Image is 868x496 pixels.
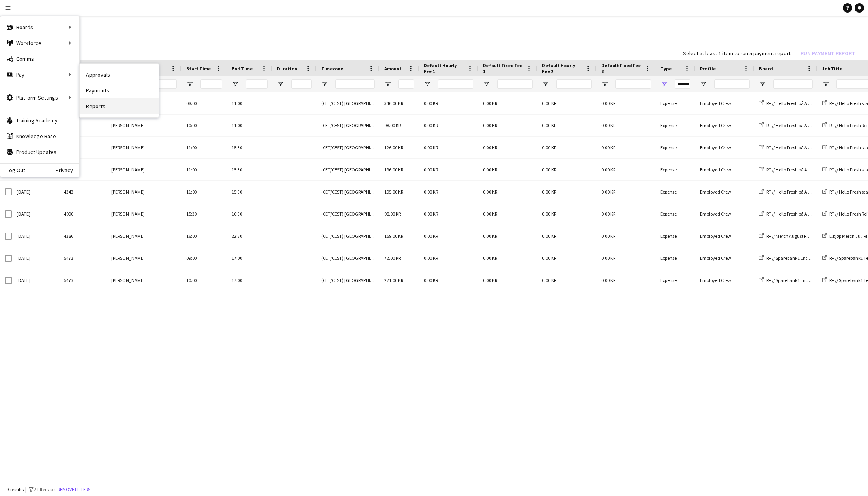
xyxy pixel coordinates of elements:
[232,66,253,71] span: End Time
[277,66,297,71] span: Duration
[59,247,107,269] div: 5473
[111,277,145,283] span: [PERSON_NAME]
[478,115,537,136] div: 0.00 KR
[695,159,754,180] div: Employed Crew
[695,115,754,136] div: Employed Crew
[615,79,651,89] input: Default Fixed Fee 2 Filter Input
[419,269,478,291] div: 0.00 KR
[59,181,107,203] div: 4343
[656,225,695,247] div: Expense
[12,247,59,269] div: [DATE]
[714,79,750,89] input: Profile Filter Input
[695,203,754,225] div: Employed Crew
[186,66,211,71] span: Start Time
[316,181,380,203] div: (CET/CEST) [GEOGRAPHIC_DATA]
[478,269,537,291] div: 0.00 KR
[181,225,227,247] div: 16:00
[695,137,754,158] div: Employed Crew
[759,211,841,217] a: RF // Hello Fresh på A Walk In The Park
[597,203,656,225] div: 0.00 KR
[601,62,642,74] span: Default Fixed Fee 2
[111,122,145,128] span: [PERSON_NAME]
[384,145,403,150] span: 126.00 KR
[181,159,227,180] div: 11:00
[478,159,537,180] div: 0.00 KR
[695,92,754,114] div: Employed Crew
[660,66,672,71] span: Type
[200,79,222,89] input: Start Time Filter Input
[597,92,656,114] div: 0.00 KR
[766,122,841,128] span: RF // Hello Fresh på A Walk In The Park
[759,81,766,88] button: Open Filter Menu
[483,81,490,88] button: Open Filter Menu
[12,225,59,247] div: [DATE]
[656,181,695,203] div: Expense
[695,269,754,291] div: Employed Crew
[537,159,597,180] div: 0.00 KR
[111,145,145,150] span: [PERSON_NAME]
[483,62,523,74] span: Default Fixed Fee 1
[181,269,227,291] div: 10:00
[759,233,835,239] a: RF // Merch August RHS Elkjøp 2025
[656,247,695,269] div: Expense
[0,35,79,51] div: Workforce
[0,51,79,67] a: Comms
[316,203,380,225] div: (CET/CEST) [GEOGRAPHIC_DATA]
[56,167,79,173] a: Privacy
[384,189,403,195] span: 195.00 KR
[34,487,56,492] span: 2 filters set
[80,67,159,83] a: Approvals
[537,115,597,136] div: 0.00 KR
[542,81,549,88] button: Open Filter Menu
[537,137,597,158] div: 0.00 KR
[80,98,159,114] a: Reports
[111,167,145,173] span: [PERSON_NAME]
[773,79,813,89] input: Board Filter Input
[419,247,478,269] div: 0.00 KR
[478,137,537,158] div: 0.00 KR
[59,115,107,136] div: 4990
[0,128,79,144] a: Knowledge Base
[766,100,841,106] span: RF // Hello Fresh på A Walk In The Park
[232,81,239,88] button: Open Filter Menu
[759,122,841,128] a: RF // Hello Fresh på A Walk In The Park
[316,92,380,114] div: (CET/CEST) [GEOGRAPHIC_DATA]
[419,115,478,136] div: 0.00 KR
[0,167,25,173] a: Log Out
[656,92,695,114] div: Expense
[321,81,328,88] button: Open Filter Menu
[542,62,582,74] span: Default Hourly Fee 2
[384,255,401,261] span: 72.00 KR
[537,92,597,114] div: 0.00 KR
[246,79,268,89] input: End Time Filter Input
[111,189,145,195] span: [PERSON_NAME]
[766,277,823,283] span: RF // Sparebank1 Entry Room
[227,225,272,247] div: 22:30
[59,203,107,225] div: 4990
[683,50,791,57] div: Select at least 1 item to run a payment report
[822,81,829,88] button: Open Filter Menu
[695,225,754,247] div: Employed Crew
[59,159,107,180] div: 5319
[227,247,272,269] div: 17:00
[700,66,716,71] span: Profile
[766,189,841,195] span: RF // Hello Fresh på A Walk In The Park
[111,233,145,239] span: [PERSON_NAME]
[766,211,841,217] span: RF // Hello Fresh på A Walk In The Park
[419,137,478,158] div: 0.00 KR
[186,81,193,88] button: Open Filter Menu
[438,79,473,89] input: Default Hourly Fee 1 Filter Input
[181,115,227,136] div: 10:00
[478,92,537,114] div: 0.00 KR
[12,181,59,203] div: [DATE]
[419,181,478,203] div: 0.00 KR
[822,66,842,71] span: Job Title
[384,100,403,106] span: 346.00 KR
[695,247,754,269] div: Employed Crew
[227,92,272,114] div: 11:00
[497,79,533,89] input: Default Fixed Fee 1 Filter Input
[384,167,403,173] span: 196.00 KR
[227,203,272,225] div: 16:30
[656,115,695,136] div: Expense
[316,137,380,158] div: (CET/CEST) [GEOGRAPHIC_DATA]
